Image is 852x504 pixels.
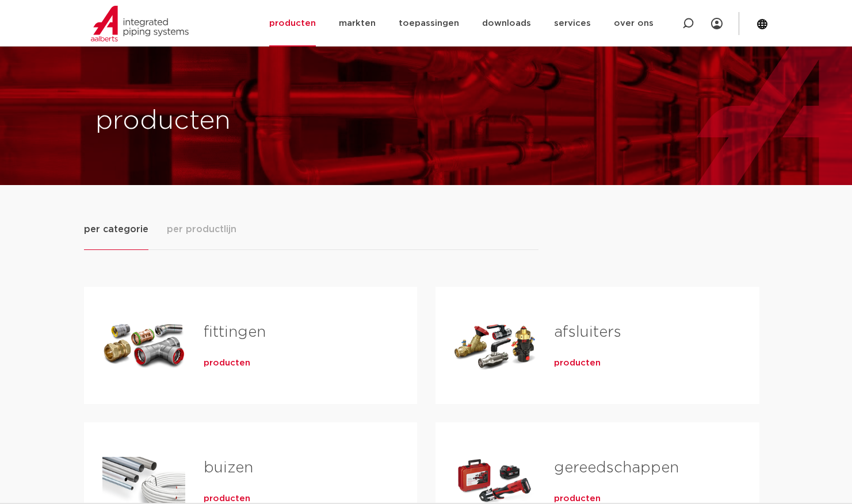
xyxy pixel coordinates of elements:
[204,460,253,475] a: buizen
[95,103,421,140] h1: producten
[204,325,266,340] a: fittingen
[554,460,679,475] a: gereedschappen
[167,222,236,236] span: per productlijn
[554,357,601,369] a: producten
[554,325,621,340] a: afsluiters
[84,222,148,236] span: per categorie
[204,357,250,369] a: producten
